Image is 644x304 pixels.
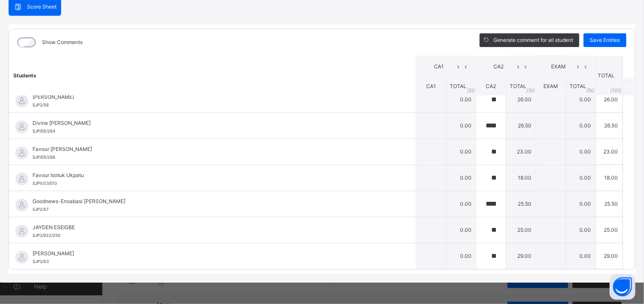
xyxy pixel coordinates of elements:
label: Show Comments [42,38,83,46]
td: 0.00 [446,191,476,217]
td: 23.00 [506,139,536,165]
span: / 20 [467,86,475,94]
td: 18.00 [596,165,623,191]
span: Students [13,72,36,78]
td: 29.00 [506,243,536,269]
span: SJP2/53 [33,259,49,264]
td: 0.00 [446,86,476,112]
img: default.svg [15,121,28,133]
span: EXAM [543,83,558,89]
td: 25.00 [596,217,623,243]
span: / 50 [587,86,595,94]
span: SJP2/022/250 [33,233,60,238]
td: 0.00 [566,243,596,269]
span: TOTAL [570,83,586,89]
td: 0.00 [566,217,596,243]
span: SJP2/58 [33,103,49,107]
td: 0.00 [566,191,596,217]
span: EXAM [543,63,575,71]
img: default.svg [15,173,28,186]
span: CA1 [426,83,436,89]
td: 0.00 [446,112,476,139]
td: 26.50 [506,112,536,139]
td: 29.00 [596,243,623,269]
td: 26.00 [506,86,536,112]
span: Favour Isotuk Ukpatu [33,171,397,179]
img: default.svg [15,225,28,238]
img: default.svg [15,251,28,264]
th: TOTAL [596,56,623,95]
span: CA2 [486,83,496,89]
td: 25.50 [596,191,623,217]
img: default.svg [15,147,28,159]
span: TOTAL [450,83,466,89]
span: SJP/05/284 [33,129,55,133]
span: [PERSON_NAME] [33,93,397,101]
td: 0.00 [566,165,596,191]
td: 0.00 [446,165,476,191]
td: 18.00 [506,165,536,191]
td: 25.50 [506,191,536,217]
span: TOTAL [510,83,526,89]
button: Open asap [610,274,635,300]
td: 0.00 [566,112,596,139]
span: /100 [611,86,622,94]
span: Divine [PERSON_NAME] [33,119,397,127]
img: default.svg [15,199,28,212]
img: default.svg [15,94,28,107]
span: Generate comment for all student [493,36,573,44]
span: Score Sheet [27,3,56,11]
td: 26.50 [596,112,623,139]
span: CA2 [483,63,515,71]
span: JAYDEN ESEIGBE [33,224,397,231]
span: / 30 [526,86,535,94]
span: SJP2/57 [33,207,48,212]
td: 0.00 [446,139,476,165]
span: [PERSON_NAME] [33,250,397,257]
td: 0.00 [446,243,476,269]
td: 0.00 [446,217,476,243]
span: SJPII/23/013 [33,181,57,186]
span: Save Entries [590,36,620,44]
td: 25.00 [506,217,536,243]
span: CA1 [423,63,455,71]
span: Goodnews-Enoabasi [PERSON_NAME] [33,198,397,205]
span: SJP/05/288 [33,155,55,159]
span: Favour [PERSON_NAME] [33,145,397,153]
td: 0.00 [566,86,596,112]
td: 26.00 [596,86,623,112]
td: 0.00 [566,139,596,165]
td: 23.00 [596,139,623,165]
